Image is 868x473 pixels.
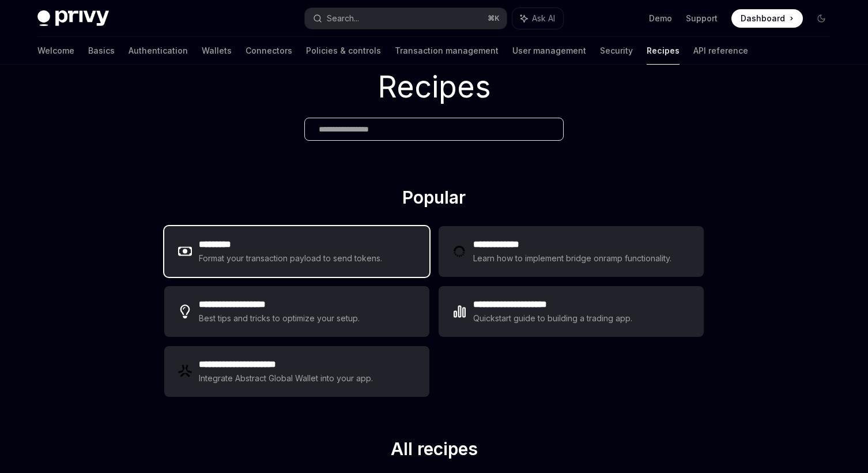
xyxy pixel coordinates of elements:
a: API reference [693,37,748,65]
button: Search...⌘K [305,8,507,29]
div: Format your transaction payload to send tokens. [199,251,383,265]
a: Dashboard [731,9,803,28]
a: Demo [649,13,672,24]
span: Dashboard [741,13,785,24]
div: Quickstart guide to building a trading app. [473,311,633,325]
a: Welcome [37,37,74,65]
a: **** ****Format your transaction payload to send tokens. [164,226,429,277]
div: Learn how to implement bridge onramp functionality. [473,251,675,265]
div: Search... [327,12,359,25]
span: ⌘ K [488,14,500,23]
a: Wallets [202,37,232,65]
a: Support [686,13,718,24]
button: Ask AI [512,8,563,29]
a: Security [600,37,633,65]
div: Integrate Abstract Global Wallet into your app. [199,371,374,385]
h2: All recipes [164,438,704,464]
img: dark logo [37,10,109,27]
span: Ask AI [532,13,555,24]
a: User management [512,37,586,65]
h2: Popular [164,187,704,212]
a: **** **** ***Learn how to implement bridge onramp functionality. [439,226,704,277]
a: Transaction management [395,37,499,65]
a: Connectors [246,37,292,65]
div: Best tips and tricks to optimize your setup. [199,311,361,325]
a: Policies & controls [306,37,381,65]
button: Toggle dark mode [812,9,831,28]
a: Authentication [129,37,188,65]
a: Recipes [647,37,680,65]
a: Basics [88,37,115,65]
